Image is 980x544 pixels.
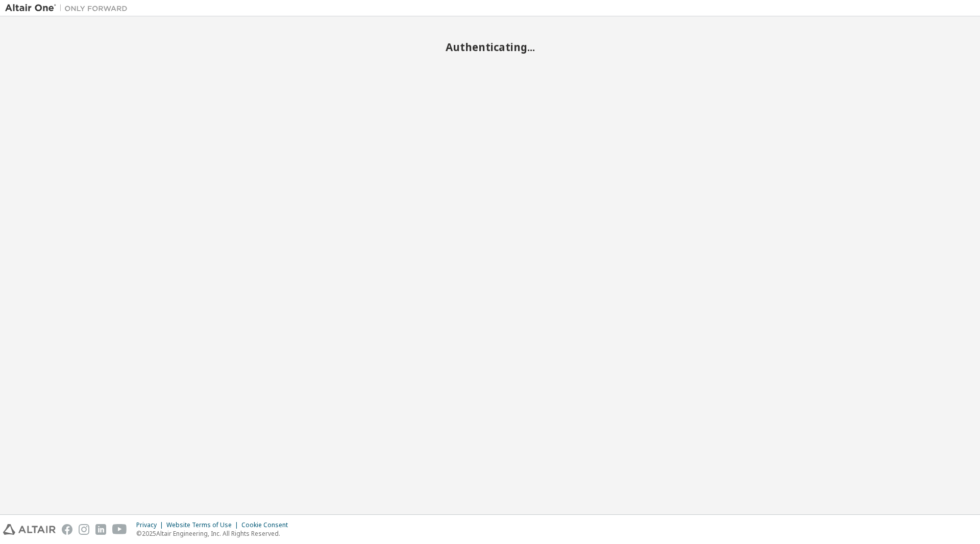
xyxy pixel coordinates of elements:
p: © 2025 Altair Engineering, Inc. All Rights Reserved. [136,529,294,538]
div: Website Terms of Use [166,521,241,529]
h2: Authenticating... [5,40,975,54]
div: Privacy [136,521,166,529]
img: Altair One [5,3,133,13]
img: linkedin.svg [95,524,106,535]
img: altair_logo.svg [3,524,56,535]
img: instagram.svg [79,524,89,535]
img: youtube.svg [112,524,127,535]
img: facebook.svg [62,524,72,535]
div: Cookie Consent [241,521,294,529]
